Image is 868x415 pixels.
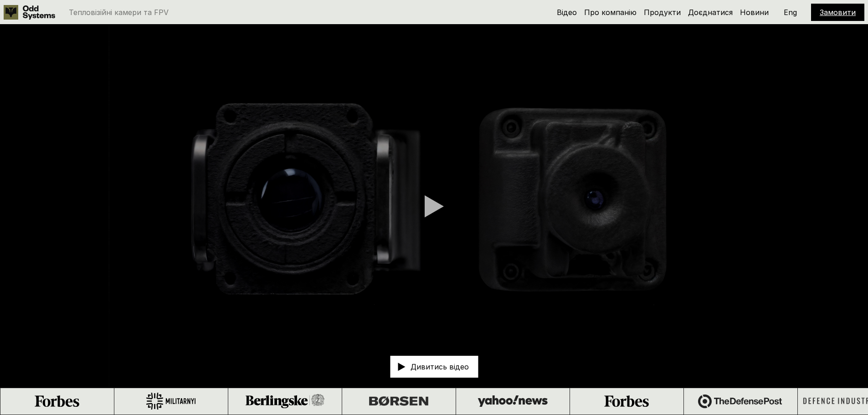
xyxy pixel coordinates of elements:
[69,9,169,16] p: Тепловізійні камери та FPV
[688,8,733,17] a: Доєднатися
[740,8,769,17] a: Новини
[584,8,637,17] a: Про компанію
[557,8,577,17] a: Відео
[820,8,856,17] a: Замовити
[644,8,681,17] a: Продукти
[411,363,469,370] p: Дивитись відео
[784,9,797,16] p: Eng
